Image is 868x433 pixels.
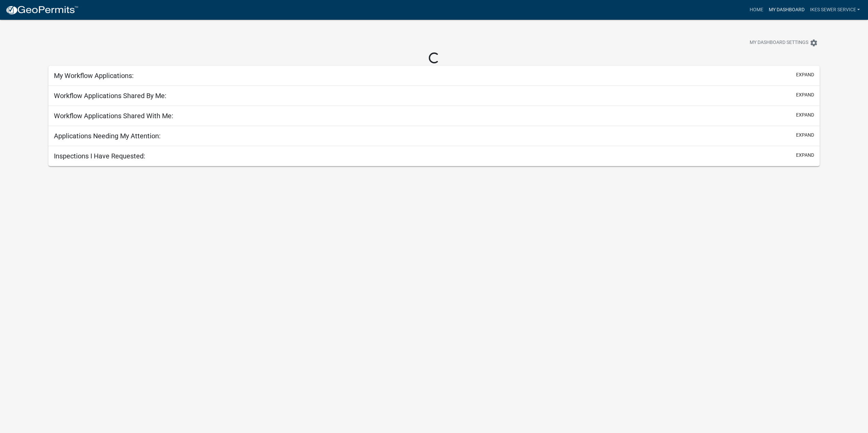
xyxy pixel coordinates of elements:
button: expand [796,152,814,159]
a: Ikes Sewer Service [807,3,863,16]
button: expand [796,111,814,119]
a: Home [747,3,766,16]
a: My Dashboard [766,3,807,16]
i: settings [810,39,818,47]
h5: Workflow Applications Shared With Me: [54,112,173,120]
h5: Inspections I Have Requested: [54,152,145,160]
button: My Dashboard Settingssettings [744,36,823,49]
button: expand [796,71,814,78]
h5: Applications Needing My Attention: [54,132,161,140]
h5: Workflow Applications Shared By Me: [54,92,166,100]
button: expand [796,132,814,139]
span: My Dashboard Settings [750,39,808,47]
button: expand [796,91,814,98]
h5: My Workflow Applications: [54,72,134,80]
